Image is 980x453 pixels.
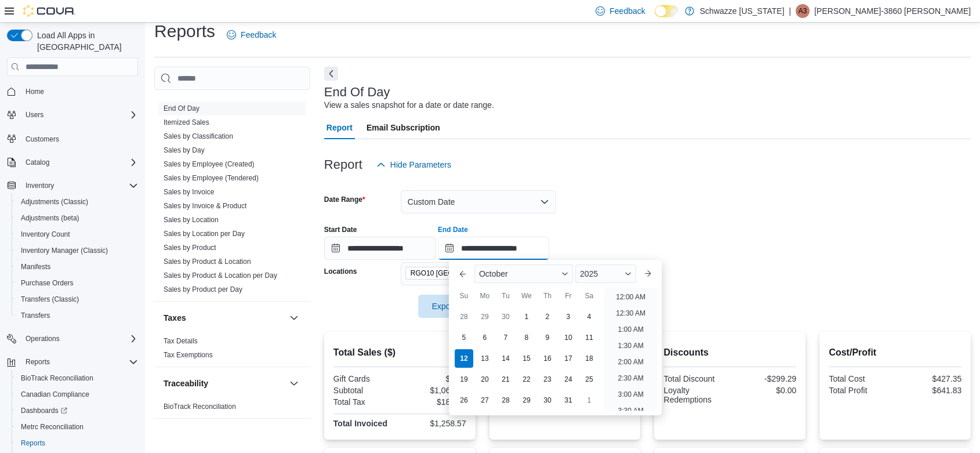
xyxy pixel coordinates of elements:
[333,374,397,383] div: Gift Cards
[333,386,397,395] div: Subtotal
[12,419,143,435] button: Metrc Reconciliation
[21,332,64,346] button: Operations
[241,29,276,41] span: Feedback
[476,391,494,409] div: day-27
[16,309,55,322] a: Transfers
[796,4,810,18] div: Alexis-3860 Shoope
[16,420,88,434] a: Metrc Reconciliation
[559,328,578,347] div: day-10
[496,328,515,347] div: day-7
[12,435,143,451] button: Reports
[164,312,285,324] button: Taxes
[538,307,557,326] div: day-2
[21,311,50,320] span: Transfers
[559,349,578,368] div: day-17
[614,371,648,385] li: 2:30 AM
[898,374,961,383] div: $427.35
[732,374,796,383] div: -$299.29
[390,159,451,171] span: Hide Parameters
[814,4,971,18] p: [PERSON_NAME]-3860 [PERSON_NAME]
[21,262,50,271] span: Manifests
[326,116,353,139] span: Report
[21,131,138,146] span: Customers
[829,374,892,383] div: Total Cost
[580,370,598,389] div: day-25
[164,202,246,210] a: Sales by Invoice & Product
[663,374,727,383] div: Total Discount
[16,436,138,450] span: Reports
[12,226,143,242] button: Inventory Count
[16,420,138,434] span: Metrc Reconciliation
[16,227,138,241] span: Inventory Count
[476,349,494,368] div: day-13
[614,404,648,418] li: 3:30 AM
[559,391,578,409] div: day-31
[16,195,138,209] span: Adjustments (Classic)
[898,386,961,395] div: $641.83
[164,351,213,359] a: Tax Exemptions
[21,85,49,99] a: Home
[16,387,138,401] span: Canadian Compliance
[829,346,961,360] h2: Cost/Profit
[732,386,796,395] div: $0.00
[164,350,213,360] span: Tax Exemptions
[16,211,138,225] span: Adjustments (beta)
[425,295,476,318] span: Export
[559,370,578,389] div: day-24
[402,386,466,395] div: $1,069.18
[517,328,536,347] div: day-8
[154,102,310,301] div: Sales
[496,287,515,305] div: Tu
[164,216,219,224] a: Sales by Location
[474,264,573,283] div: Button. Open the month selector. October is currently selected.
[12,370,143,386] button: BioTrack Reconciliation
[16,211,84,225] a: Adjustments (beta)
[164,403,236,411] a: BioTrack Reconciliation
[164,244,216,252] a: Sales by Product
[26,135,59,144] span: Customers
[2,83,143,100] button: Home
[438,225,468,234] label: End Date
[12,194,143,210] button: Adjustments (Classic)
[455,391,473,409] div: day-26
[324,225,357,234] label: Start Date
[164,104,199,113] a: End Of Day
[16,292,138,306] span: Transfers (Classic)
[164,378,208,389] h3: Traceability
[614,355,648,369] li: 2:00 AM
[164,271,277,280] span: Sales by Product & Location per Day
[580,349,598,368] div: day-18
[26,334,60,343] span: Operations
[455,328,473,347] div: day-5
[638,264,657,283] button: Next month
[12,291,143,307] button: Transfers (Classic)
[222,23,281,46] a: Feedback
[580,328,598,347] div: day-11
[580,287,598,305] div: Sa
[164,258,251,266] a: Sales by Product & Location
[21,230,70,239] span: Inventory Count
[476,328,494,347] div: day-6
[164,118,209,126] a: Itemized Sales
[559,287,578,305] div: Fr
[26,87,44,96] span: Home
[614,387,648,401] li: 3:00 AM
[580,391,598,409] div: day-1
[324,195,365,204] label: Date Range
[16,260,138,274] span: Manifests
[798,4,807,18] span: A3
[496,391,515,409] div: day-28
[26,110,43,119] span: Users
[16,371,138,385] span: BioTrack Reconciliation
[164,336,198,346] span: Tax Details
[21,355,138,369] span: Reports
[496,349,515,368] div: day-14
[164,132,233,141] span: Sales by Classification
[21,197,88,206] span: Adjustments (Classic)
[333,346,466,360] h2: Total Sales ($)
[580,307,598,326] div: day-4
[154,334,310,367] div: Taxes
[476,287,494,305] div: Mo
